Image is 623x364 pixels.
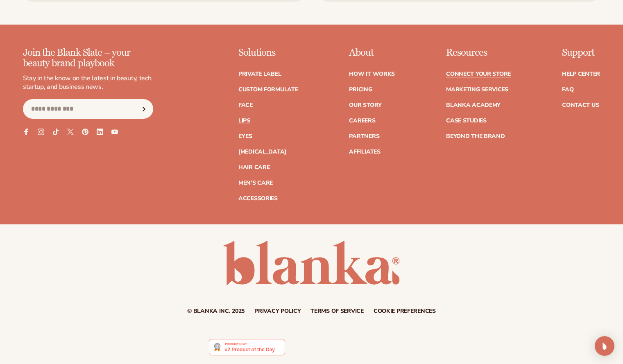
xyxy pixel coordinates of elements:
[562,47,600,58] p: Support
[595,336,614,356] div: Open Intercom Messenger
[238,149,286,155] a: [MEDICAL_DATA]
[446,102,501,108] a: Blanka Academy
[349,47,395,58] p: About
[238,196,278,201] a: Accessories
[209,339,285,355] img: Blanka - Start a beauty or cosmetic line in under 5 minutes | Product Hunt
[349,118,375,124] a: Careers
[349,102,381,108] a: Our Story
[349,149,380,155] a: Affiliates
[349,87,372,93] a: Pricing
[238,180,273,186] a: Men's Care
[23,74,153,91] p: Stay in the know on the latest in beauty, tech, startup, and business news.
[446,118,487,124] a: Case Studies
[238,102,253,108] a: Face
[238,133,252,139] a: Eyes
[562,87,573,93] a: FAQ
[187,307,245,315] small: © Blanka Inc. 2025
[446,133,505,139] a: Beyond the brand
[349,71,395,77] a: How It Works
[238,87,298,93] a: Custom formulate
[349,133,379,139] a: Partners
[238,165,270,170] a: Hair Care
[291,339,414,360] iframe: Customer reviews powered by Trustpilot
[254,308,301,314] a: Privacy policy
[23,47,153,69] p: Join the Blank Slate – your beauty brand playbook
[374,308,436,314] a: Cookie preferences
[135,99,153,119] button: Subscribe
[446,47,511,58] p: Resources
[446,87,508,93] a: Marketing services
[238,71,281,77] a: Private label
[562,102,599,108] a: Contact Us
[310,308,364,314] a: Terms of service
[446,71,511,77] a: Connect your store
[238,118,250,124] a: Lips
[238,47,298,58] p: Solutions
[562,71,600,77] a: Help Center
